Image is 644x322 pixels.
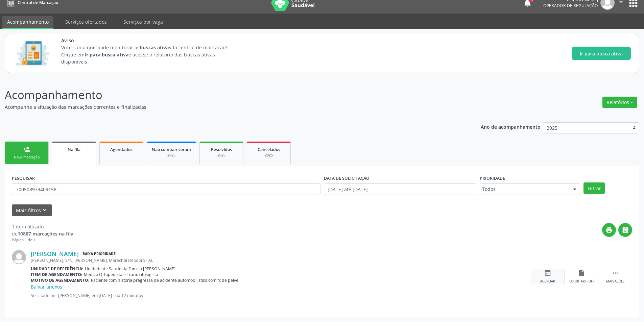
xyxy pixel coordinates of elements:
span: Baixa Prioridade [81,250,117,257]
i: print [605,226,613,234]
div: Exportar (PDF) [569,279,594,284]
div: de [12,230,73,237]
b: Unidade de referência: [31,266,84,272]
span: Todos [482,186,566,193]
div: 1 item filtrado [12,223,73,230]
span: Resolvidos [211,147,232,152]
strong: Ir para busca ativa [85,51,128,58]
input: Nome, CNS [12,183,320,195]
div: 2025 [205,153,238,158]
div: 2025 [252,153,286,158]
button: Mais filtroskeyboard_arrow_down [12,204,52,216]
div: 2025 [152,153,191,158]
span: Cancelados [258,147,280,152]
p: Acompanhe a situação das marcações correntes e finalizadas [5,103,449,110]
span: Aviso [61,37,240,44]
i: event_available [544,269,551,277]
button: print [602,223,616,237]
input: Selecione um intervalo [324,183,476,195]
button: Filtrar [583,182,605,194]
label: Prioridade [480,173,505,183]
div: Página 1 de 1 [12,237,73,243]
span: Paciente com historia pregressa de acidente automobilistico com fx de pelve [91,277,238,283]
b: Item de agendamento: [31,272,82,277]
div: Agendar [540,279,555,284]
span: Médico Ortopedista e Traumatologista [84,272,158,277]
label: PESQUISAR [12,173,35,183]
a: Serviços por vaga [119,16,168,28]
span: Unidade de Saude da Familia [PERSON_NAME] [85,266,175,272]
a: Baixar anexos [31,283,62,290]
label: DATA DE SOLICITAÇÃO [324,173,369,183]
span: Na fila [68,147,80,152]
p: Solicitado por [PERSON_NAME] em [DATE] - há 12 minutos [31,293,531,298]
button: Ir para busca ativa [572,47,631,60]
a: Acompanhamento [2,16,53,29]
div: Mais ações [606,279,624,284]
i:  [612,269,619,277]
p: Acompanhamento [5,86,449,103]
button:  [618,223,632,237]
strong: 10807 marcações na fila [18,230,73,237]
strong: buscas ativas [140,44,171,51]
span: Ir para busca ativa [580,50,623,57]
div: [PERSON_NAME], S/N, [PERSON_NAME], Marechal Deodoro - AL [31,257,531,263]
b: Motivo de agendamento: [31,277,90,283]
i: keyboard_arrow_down [41,206,48,214]
i: insert_drive_file [578,269,585,277]
a: Serviços ofertados [61,16,112,28]
button: Relatórios [602,97,637,108]
img: img [12,250,26,264]
span: Operador de regulação [543,3,598,8]
i:  [622,226,629,234]
div: person_add [23,146,30,153]
p: Ano de acompanhamento [481,122,541,131]
p: Você sabia que pode monitorar as da central de marcação? Clique em e acesse o relatório das busca... [61,44,240,65]
span: Agendados [110,147,133,152]
img: Imagem de CalloutCard [13,38,52,69]
span: Não compareceram [152,147,191,152]
div: Nova marcação [10,155,44,160]
a: [PERSON_NAME] [31,250,79,257]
